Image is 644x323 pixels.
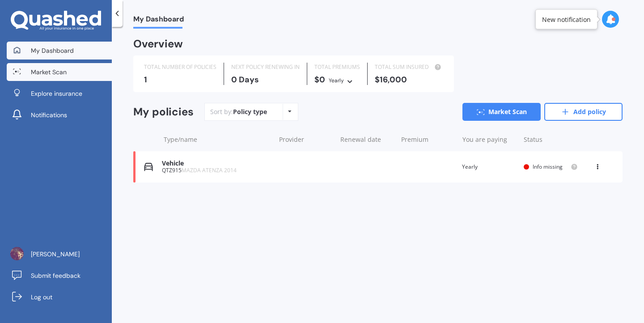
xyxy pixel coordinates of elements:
[231,75,300,84] div: 0 Days
[524,135,578,144] div: Status
[401,135,455,144] div: Premium
[31,89,82,98] span: Explore insurance
[233,107,267,116] div: Policy type
[31,110,67,119] span: Notifications
[462,162,516,171] div: Yearly
[7,267,112,285] a: Submit feedback
[133,39,183,48] div: Overview
[144,63,216,72] div: TOTAL NUMBER OF POLICIES
[133,15,184,27] span: My Dashboard
[182,166,237,174] span: MAZDA ATENZA 2014
[544,103,623,121] a: Add policy
[314,75,360,85] div: $0
[7,85,112,102] a: Explore insurance
[542,15,591,24] div: New notification
[7,63,112,81] a: Market Scan
[162,167,271,174] div: QTZ915
[7,42,112,59] a: My Dashboard
[31,68,67,76] span: Market Scan
[375,63,443,72] div: TOTAL SUM INSURED
[340,135,394,144] div: Renewal date
[7,245,112,263] a: [PERSON_NAME]
[164,135,272,144] div: Type/name
[31,46,74,55] span: My Dashboard
[329,76,344,85] div: Yearly
[279,135,333,144] div: Provider
[31,271,80,280] span: Submit feedback
[162,160,271,167] div: Vehicle
[31,250,80,259] span: [PERSON_NAME]
[7,288,112,306] a: Log out
[7,106,112,124] a: Notifications
[133,106,194,119] div: My policies
[10,247,24,260] img: ACg8ocJ7PTLWNJ9eIUOzJGCClathTP9PF0LmSFHUQQUkcD_Sr4_vFslw=s96-c
[462,135,517,144] div: You are paying
[462,103,541,121] a: Market Scan
[144,162,153,171] img: Vehicle
[231,63,300,72] div: NEXT POLICY RENEWING IN
[533,163,563,170] span: Info missing
[210,107,267,116] div: Sort by:
[144,75,216,84] div: 1
[375,75,443,84] div: $16,000
[31,293,52,302] span: Log out
[314,63,360,72] div: TOTAL PREMIUMS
